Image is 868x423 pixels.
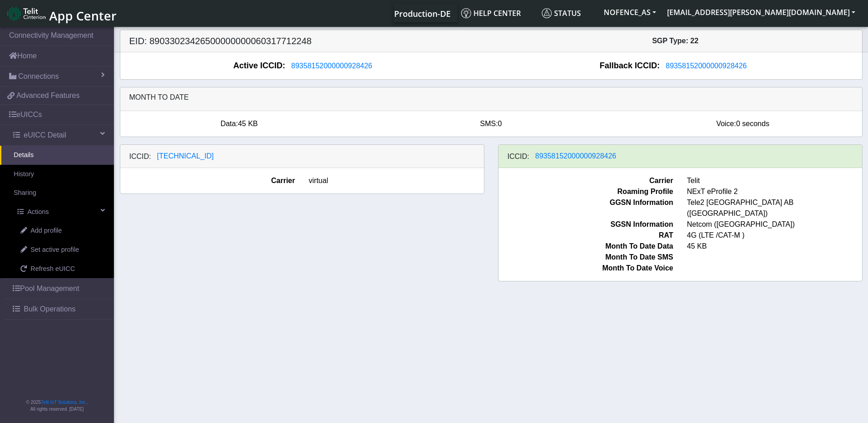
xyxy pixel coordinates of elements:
img: logo-telit-cinterion-gw-new.png [7,6,46,21]
a: eUICC Detail [4,125,114,145]
span: Voice: [716,120,736,127]
span: 89358152000000928426 [666,62,747,70]
a: Add profile [7,221,114,240]
span: 0 [498,120,502,127]
span: 0 seconds [736,120,769,127]
span: App Center [49,7,117,24]
a: Pool Management [4,279,114,299]
span: Connections [18,71,59,82]
span: Advanced Features [16,90,80,101]
img: status.svg [542,8,552,18]
span: Carrier [113,175,302,186]
span: Set active profile [31,245,79,255]
button: 89358152000000928426 [529,150,622,162]
h6: ICCID: [508,152,529,161]
span: Refresh eUICC [31,264,75,274]
span: Add profile [31,226,62,236]
span: Status [542,8,581,18]
button: [TECHNICAL_ID] [151,150,220,162]
span: RAT [492,230,680,241]
span: 89358152000000928426 [291,62,372,70]
span: Fallback ICCID: [600,60,660,72]
span: Roaming Profile [492,186,680,197]
button: 89358152000000928426 [660,60,753,72]
a: Telit IoT Solutions, Inc. [41,400,87,405]
span: Month To Date SMS [492,252,680,263]
span: Month To Date Data [492,241,680,252]
a: Your current platform instance [394,4,450,22]
h6: Month to date [129,93,853,102]
span: eUICC Detail [24,130,66,141]
span: Carrier [492,175,680,186]
img: knowledge.svg [461,8,471,18]
span: Month To Date Voice [492,263,680,274]
a: Bulk Operations [4,299,114,319]
a: Status [538,4,598,22]
h6: ICCID: [129,152,151,161]
span: SGP Type: 22 [652,37,699,45]
span: 45 KB [238,120,258,127]
h5: EID: 89033023426500000000060317712248 [123,36,491,46]
a: Actions [4,203,114,222]
span: Actions [27,207,49,217]
span: GGSN Information [492,197,680,219]
span: [TECHNICAL_ID] [157,152,214,160]
span: Bulk Operations [24,304,76,315]
button: NOFENCE_AS [598,4,662,20]
a: Set active profile [7,240,114,260]
span: 89358152000000928426 [535,152,616,160]
a: App Center [7,4,115,23]
span: Data: [221,120,238,127]
span: Help center [461,8,521,18]
span: virtual [302,175,491,186]
button: 89358152000000928426 [285,60,378,72]
span: Active ICCID: [233,60,285,72]
a: Help center [457,4,538,22]
a: Refresh eUICC [7,260,114,279]
span: SGSN Information [492,219,680,230]
span: SMS: [480,120,498,127]
button: [EMAIL_ADDRESS][PERSON_NAME][DOMAIN_NAME] [662,4,861,20]
span: Production-DE [394,8,451,19]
